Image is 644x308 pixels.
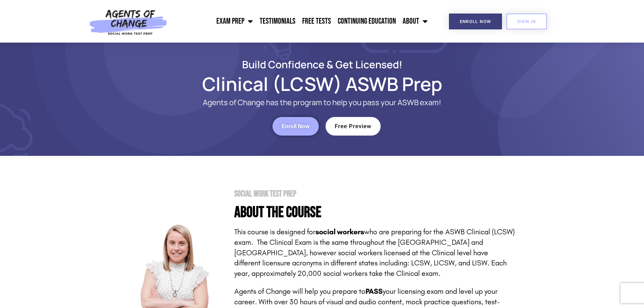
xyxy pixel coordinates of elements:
[506,14,547,29] a: SIGN IN
[315,228,364,236] strong: social workers
[129,60,515,69] h2: Build Confidence & Get Licensed!
[234,190,515,198] h2: Social Work Test Prep
[234,227,515,279] p: This course is designed for who are preparing for the ASWB Clinical (LCSW) exam. The Clinical Exa...
[335,123,372,129] span: Free Preview
[282,123,310,129] span: Enroll Now
[234,205,515,220] h4: About the Course
[213,13,256,30] a: Exam Prep
[365,287,383,296] strong: PASS
[256,13,299,30] a: Testimonials
[299,13,334,30] a: Free Tests
[129,76,515,92] h1: Clinical (LCSW) ASWB Prep
[272,117,319,136] a: Enroll Now
[334,13,399,30] a: Continuing Education
[326,117,381,136] a: Free Preview
[399,13,431,30] a: About
[449,14,502,29] a: Enroll Now
[517,19,536,24] span: SIGN IN
[157,98,488,107] p: Agents of Change has the program to help you pass your ASWB exam!
[460,19,491,24] span: Enroll Now
[171,13,431,30] nav: Menu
